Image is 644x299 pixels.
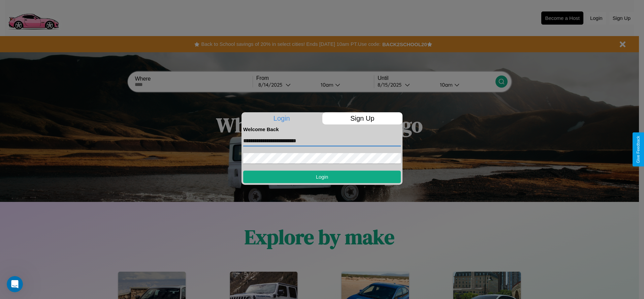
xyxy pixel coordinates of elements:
p: Login [241,112,322,124]
button: Login [243,171,401,183]
div: Give Feedback [636,136,641,163]
h4: Welcome Back [243,126,401,132]
p: Sign Up [322,112,403,124]
iframe: Intercom live chat [7,276,23,292]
